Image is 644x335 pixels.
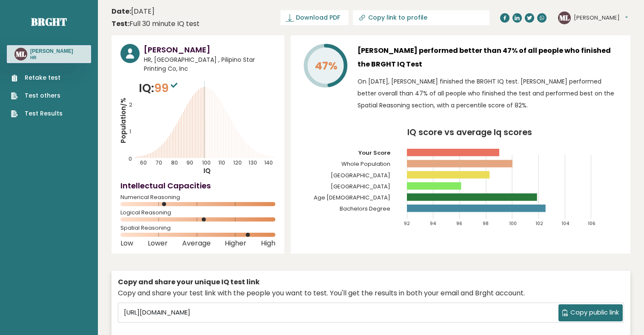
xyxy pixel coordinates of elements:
[156,159,162,166] tspan: 70
[483,220,489,227] tspan: 98
[358,149,390,157] tspan: Your Score
[535,220,543,227] tspan: 102
[11,73,63,82] a: Retake test
[186,159,193,166] tspan: 90
[430,220,436,227] tspan: 94
[120,196,275,199] span: Numerical Reasoning
[30,48,73,55] h3: [PERSON_NAME]
[120,180,275,191] h4: Intellectual Capacities
[331,171,390,179] tspan: [GEOGRAPHIC_DATA]
[120,242,133,245] span: Low
[314,193,390,202] tspan: Age [DEMOGRAPHIC_DATA]
[148,242,168,245] span: Lower
[574,14,628,22] button: [PERSON_NAME]
[561,220,569,227] tspan: 104
[119,98,128,143] tspan: Population/%
[218,159,225,166] tspan: 110
[280,10,349,25] a: Download PDF
[112,6,155,17] time: [DATE]
[120,226,275,230] span: Spatial Reasoning
[407,126,532,138] tspan: IQ score vs average Iq scores
[118,277,624,287] div: Copy and share your unique IQ test link
[264,159,273,166] tspan: 140
[249,159,257,166] tspan: 130
[404,220,410,227] tspan: 92
[509,220,517,227] tspan: 100
[296,13,340,22] span: Download PDF
[112,19,200,29] div: Full 30 minute IQ test
[30,55,73,61] p: HR
[558,304,623,321] button: Copy public link
[456,220,462,227] tspan: 96
[112,6,131,16] b: Date:
[225,242,246,245] span: Higher
[144,55,275,73] span: HR, [GEOGRAPHIC_DATA] , Pilipino Star Printing Co, Inc
[203,167,211,176] tspan: IQ
[261,242,275,245] span: High
[358,44,621,71] h3: [PERSON_NAME] performed better than 47% of all people who finished the BRGHT IQ Test
[144,44,275,55] h3: [PERSON_NAME]
[129,128,131,135] tspan: 1
[588,220,595,227] tspan: 106
[340,205,390,213] tspan: Bachelors Degree
[202,159,211,166] tspan: 100
[315,58,338,73] tspan: 47%
[570,308,619,318] span: Copy public link
[140,159,147,166] tspan: 60
[11,91,63,100] a: Test others
[11,109,63,118] a: Test Results
[171,159,178,166] tspan: 80
[182,242,211,245] span: Average
[139,80,180,97] p: IQ:
[129,101,132,108] tspan: 2
[559,12,570,22] text: ML
[331,182,390,191] tspan: [GEOGRAPHIC_DATA]
[112,19,129,29] b: Test:
[120,211,275,214] span: Logical Reasoning
[233,159,242,166] tspan: 120
[358,75,621,111] p: On [DATE], [PERSON_NAME] finished the BRGHT IQ test. [PERSON_NAME] performed better overall than ...
[341,160,390,168] tspan: Whole Population
[118,288,624,298] div: Copy and share your test link with the people you want to test. You'll get the results in both yo...
[16,49,26,59] text: ML
[129,155,132,162] tspan: 0
[31,15,67,29] a: Brght
[154,80,180,96] span: 99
